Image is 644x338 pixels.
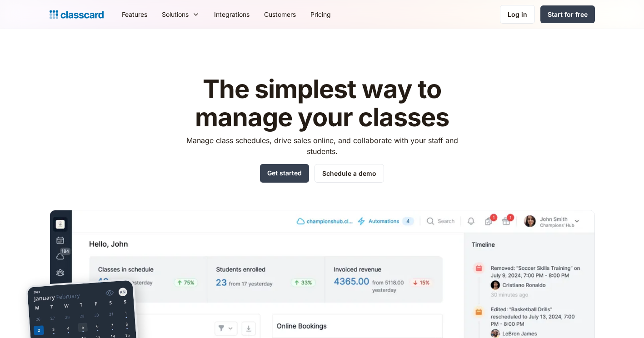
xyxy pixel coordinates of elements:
[155,4,207,25] div: Solutions
[178,75,466,131] h1: The simplest way to manage your classes
[115,4,155,25] a: Features
[303,4,338,25] a: Pricing
[207,4,257,25] a: Integrations
[162,10,189,19] div: Solutions
[257,4,303,25] a: Customers
[540,5,595,23] a: Start for free
[315,164,384,183] a: Schedule a demo
[178,135,466,157] p: Manage class schedules, drive sales online, and collaborate with your staff and students.
[500,5,535,24] a: Log in
[260,164,309,183] a: Get started
[508,10,527,19] div: Log in
[50,8,104,21] a: home
[548,10,588,19] div: Start for free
